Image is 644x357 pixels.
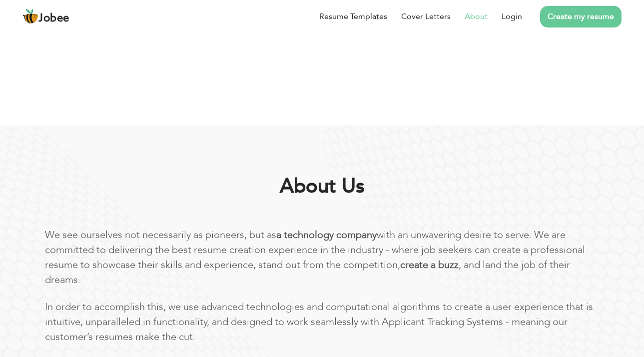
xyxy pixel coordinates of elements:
img: jobee.io [22,8,38,24]
p: We see ourselves not necessarily as pioneers, but as with an unwavering desire to serve. We are c... [45,227,600,287]
a: Resume Templates [319,10,387,22]
a: About [465,10,488,22]
b: create a buzz [400,258,459,271]
a: Cover Letters [401,10,451,22]
h1: About Us [69,173,576,199]
a: Create my resume [540,6,622,27]
a: Jobee [22,8,69,24]
a: Login [502,10,522,22]
p: In order to accomplish this, we use advanced technologies and computational algorithms to create ... [45,299,600,344]
span: Jobee [38,13,69,24]
b: a technology company [276,228,377,241]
